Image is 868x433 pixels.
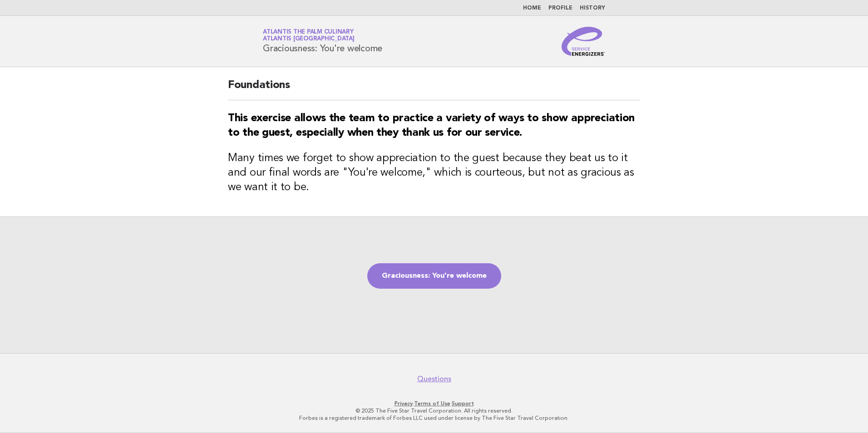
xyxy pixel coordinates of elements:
a: Privacy [395,400,413,407]
span: Atlantis [GEOGRAPHIC_DATA] [263,36,355,42]
a: Atlantis The Palm CulinaryAtlantis [GEOGRAPHIC_DATA] [263,29,355,42]
p: Forbes is a registered trademark of Forbes LLC used under license by The Five Star Travel Corpora... [156,414,712,422]
a: Graciousness: You're welcome [367,263,501,289]
strong: This exercise allows the team to practice a variety of ways to show appreciation to the guest, es... [228,113,635,138]
a: Profile [548,5,572,11]
h3: Many times we forget to show appreciation to the guest because they beat us to it and our final w... [228,151,640,195]
a: Support [452,400,474,407]
a: History [580,5,605,11]
h1: Graciousness: You're welcome [263,30,382,53]
img: Service Energizers [562,27,605,56]
p: · · [156,400,712,407]
a: Questions [417,374,451,384]
a: Terms of Use [414,400,450,407]
a: Home [523,5,541,11]
h2: Foundations [228,78,640,100]
p: © 2025 The Five Star Travel Corporation. All rights reserved. [156,407,712,414]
